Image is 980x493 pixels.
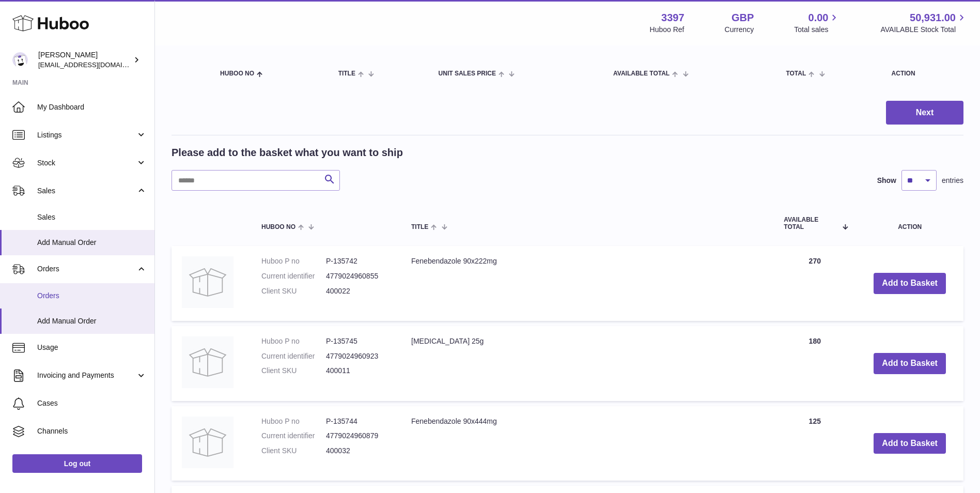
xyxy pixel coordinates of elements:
span: Cases [37,398,147,408]
dd: P-135742 [326,256,391,266]
span: 50,931.00 [910,11,956,25]
img: Fenebendazole 90x222mg [182,256,234,308]
span: Usage [37,343,147,352]
span: My Dashboard [37,102,147,112]
a: 0.00 Total sales [794,11,840,35]
th: Action [856,206,963,240]
td: Fenebendazole 90x222mg [401,246,773,321]
dt: Client SKU [261,446,326,456]
strong: GBP [732,11,754,25]
span: AVAILABLE Stock Total [880,25,968,35]
dd: 4779024960923 [326,351,391,361]
dt: Current identifier [261,351,326,361]
dt: Current identifier [261,431,326,441]
span: Add Manual Order [37,238,147,248]
div: Action [892,70,953,77]
span: [EMAIL_ADDRESS][DOMAIN_NAME] [38,60,152,69]
span: Unit Sales Price [439,70,496,77]
dt: Client SKU [261,366,326,376]
dd: 4779024960879 [326,431,391,441]
dd: P-135745 [326,336,391,346]
button: Add to Basket [874,273,946,294]
img: Fenebendazole 90x444mg [182,417,234,468]
span: Orders [37,264,136,274]
dt: Current identifier [261,271,326,281]
button: Add to Basket [874,353,946,374]
td: [MEDICAL_DATA] 25g [401,326,773,401]
span: 0.00 [808,11,829,25]
dd: 4779024960855 [326,271,391,281]
dt: Huboo P no [261,336,326,346]
span: Title [338,70,355,77]
dt: Huboo P no [261,417,326,426]
td: 180 [773,326,856,401]
strong: 3397 [661,11,685,25]
div: Huboo Ref [650,25,685,35]
span: Huboo no [220,70,254,77]
dt: Client SKU [261,286,326,296]
img: sales@canchema.com [12,52,28,68]
span: Sales [37,186,136,196]
span: Total sales [794,25,840,35]
dd: 400011 [326,366,391,376]
dd: P-135744 [326,417,391,426]
span: Invoicing and Payments [37,371,136,380]
span: Total [786,70,806,77]
div: Currency [725,25,754,35]
img: Fenbendazole 25g [182,336,234,388]
span: Listings [37,130,136,140]
dd: 400032 [326,446,391,456]
td: Fenebendazole 90x444mg [401,406,773,481]
span: Sales [37,212,147,222]
td: 270 [773,246,856,321]
label: Show [877,176,896,186]
span: AVAILABLE Total [784,217,837,230]
span: Title [411,224,428,230]
button: Add to Basket [874,433,946,454]
dt: Huboo P no [261,256,326,266]
span: Stock [37,158,136,168]
span: AVAILABLE Total [613,70,670,77]
dd: 400022 [326,286,391,296]
div: [PERSON_NAME] [38,50,131,70]
span: Orders [37,291,147,301]
span: entries [942,176,963,186]
button: Next [886,101,963,125]
span: Add Manual Order [37,316,147,326]
span: Huboo no [261,224,295,230]
a: 50,931.00 AVAILABLE Stock Total [880,11,968,35]
h2: Please add to the basket what you want to ship [172,146,403,160]
a: Log out [12,454,142,473]
td: 125 [773,406,856,481]
span: Channels [37,426,147,436]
